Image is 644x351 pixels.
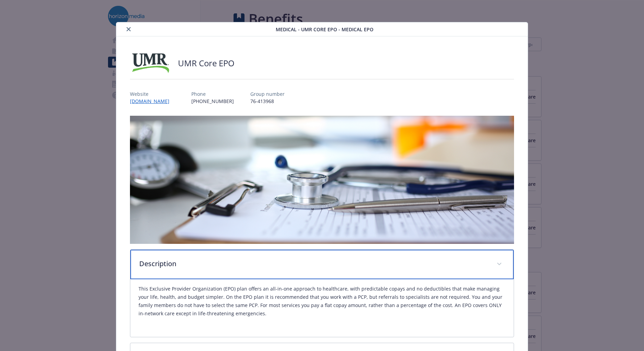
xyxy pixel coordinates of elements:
h2: UMR Core EPO [178,57,235,69]
p: 76-413968 [250,98,285,105]
div: Description [130,250,514,279]
span: Medical - UMR Core EPO - Medical EPO [276,26,373,33]
button: close [124,25,133,33]
p: [PHONE_NUMBER] [191,98,234,105]
div: Description [130,279,514,337]
p: Phone [191,90,234,98]
p: This Exclusive Provider Organization (EPO) plan offers an all-in-one approach to healthcare, with... [139,285,505,318]
img: banner [130,116,514,244]
a: [DOMAIN_NAME] [130,98,175,104]
p: Group number [250,90,285,98]
img: UMR [130,53,171,73]
p: Website [130,90,175,98]
p: Description [139,259,488,269]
